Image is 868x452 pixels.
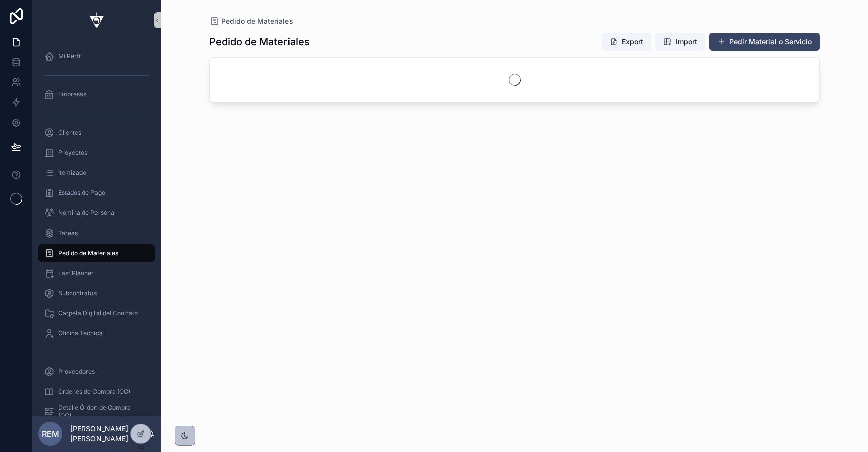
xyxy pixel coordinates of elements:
[38,304,155,322] a: Carpeta Digital del Contrato
[58,368,95,376] span: Proveedores
[38,224,155,242] a: Tareas
[58,129,81,137] span: Clientes
[84,12,109,28] img: App logo
[58,269,94,277] span: Last Planner
[209,16,293,26] a: Pedido de Materiales
[38,124,155,142] a: Clientes
[38,47,155,65] a: Mi Perfil
[58,309,138,317] span: Carpeta Digital del Contrato
[38,284,155,302] a: Subcontratos
[209,35,310,49] h1: Pedido de Materiales
[709,33,820,51] button: Pedir Material o Servicio
[38,184,155,202] a: Estados de Pago
[58,189,105,197] span: Estados de Pago
[38,244,155,262] a: Pedido de Materiales
[32,40,161,416] div: scrollable content
[58,90,86,98] span: Empresas
[38,144,155,162] a: Proyectos
[58,229,78,237] span: Tareas
[676,37,697,47] span: Import
[58,289,97,297] span: Subcontratos
[38,363,155,381] a: Proveedores
[38,324,155,343] a: Oficina Técnica
[42,428,59,440] span: REM
[58,388,130,396] span: Órdenes de Compra (OC)
[38,264,155,282] a: Last Planner
[58,209,116,217] span: Nomina de Personal
[58,329,103,337] span: Oficina Técnica
[58,169,86,177] span: Itemizado
[38,164,155,182] a: Itemizado
[58,249,118,257] span: Pedido de Materiales
[221,16,293,26] span: Pedido de Materiales
[38,204,155,222] a: Nomina de Personal
[70,424,147,444] p: [PERSON_NAME] [PERSON_NAME]
[38,383,155,401] a: Órdenes de Compra (OC)
[655,33,705,51] button: Import
[58,149,87,157] span: Proyectos
[602,33,651,51] button: Export
[58,404,145,420] span: Detalle Órden de Compra (OC)
[38,85,155,103] a: Empresas
[38,403,155,421] a: Detalle Órden de Compra (OC)
[58,52,82,60] span: Mi Perfil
